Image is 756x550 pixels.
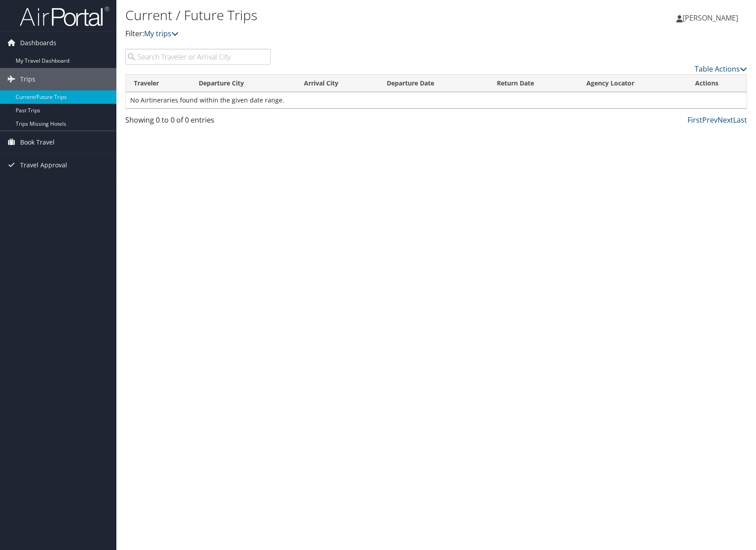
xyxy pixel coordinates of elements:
[578,75,687,92] th: Agency Locator: activate to sort column ascending
[296,75,379,92] th: Arrival City: activate to sort column ascending
[687,75,747,92] th: Actions
[20,154,67,176] span: Travel Approval
[676,4,747,31] a: [PERSON_NAME]
[191,75,296,92] th: Departure City: activate to sort column ascending
[126,92,747,108] td: No Airtineraries found within the given date range.
[126,75,191,92] th: Traveler: activate to sort column ascending
[688,115,702,125] a: First
[683,13,738,23] span: [PERSON_NAME]
[702,115,718,125] a: Prev
[125,28,540,40] p: Filter:
[20,32,56,54] span: Dashboards
[20,131,55,153] span: Book Travel
[718,115,733,125] a: Next
[144,29,179,38] a: My trips
[733,115,747,125] a: Last
[125,49,271,65] input: Search Traveler or Arrival City
[125,115,271,130] div: Showing 0 to 0 of 0 entries
[489,75,578,92] th: Return Date: activate to sort column ascending
[125,6,540,25] h1: Current / Future Trips
[20,68,35,90] span: Trips
[695,64,747,74] a: Table Actions
[20,6,109,27] img: airportal-logo.png
[379,75,489,92] th: Departure Date: activate to sort column descending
